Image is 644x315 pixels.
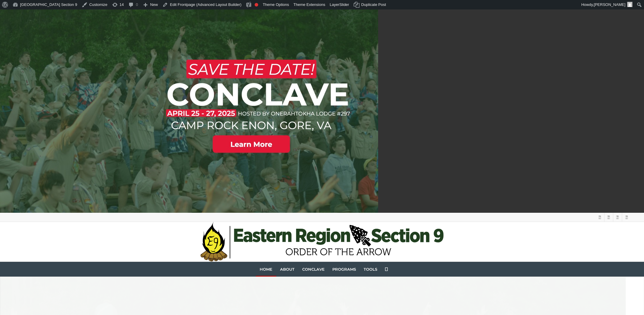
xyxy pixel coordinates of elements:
[276,262,298,277] a: About
[280,267,295,272] span: About
[613,213,622,222] a: Link to Instagram
[332,267,356,272] span: Programs
[255,3,258,7] div: Focus keyphrase not set
[594,2,625,7] span: [PERSON_NAME]
[381,262,388,277] a: Search
[604,213,613,222] a: Link to Facebook
[622,213,631,222] a: Link to Youtube
[256,262,276,277] a: Home
[328,262,360,277] a: Programs
[260,267,272,272] span: Home
[298,262,328,277] a: Conclave
[364,267,377,272] span: Tools
[360,262,381,277] a: Tools
[302,267,325,272] span: Conclave
[596,213,604,222] a: Link to Twitter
